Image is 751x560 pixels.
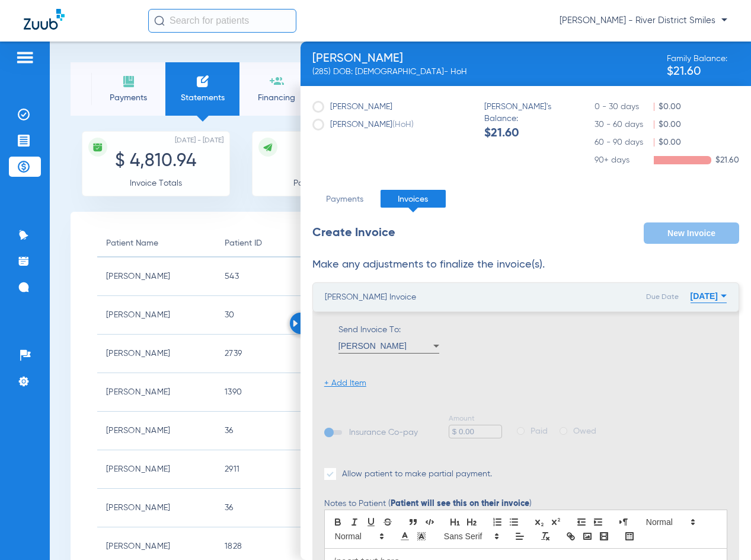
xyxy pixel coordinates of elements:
img: invoices icon [196,74,210,88]
td: 543 [216,257,334,296]
td: 30 [216,296,334,335]
td: 2739 [216,335,334,373]
img: payments icon [122,74,136,88]
td: 2911 [216,450,334,489]
label: [PERSON_NAME] [312,119,414,131]
div: Patient ID [225,237,262,250]
button: table [621,529,638,543]
span: $21.60 [667,66,727,78]
td: [PERSON_NAME] [97,450,216,489]
button: image [579,529,596,543]
span: Due Date [646,294,679,301]
input: Paid [517,427,525,435]
button: list: ordered [489,515,506,529]
div: Patient Name [106,237,158,250]
button: indent: +1 [590,515,606,529]
span: (HoH) [392,120,414,129]
td: [PERSON_NAME] [97,296,216,335]
li: $0.00 [595,136,739,148]
input: Search for patients [148,9,296,33]
span: [PERSON_NAME] - River District Smiles [560,15,727,27]
button: code-block [421,515,438,529]
span: Invoice Totals [130,179,182,187]
td: [PERSON_NAME] [97,489,216,527]
button: header: 2 [464,515,480,529]
span: $21.60 [484,128,567,139]
li: Payments [312,190,378,208]
button: direction: rtl [615,515,632,529]
button: [DATE] [691,284,727,308]
li: $0.00 [595,119,739,131]
img: Zuub Logo [24,9,65,30]
li: Invoices [381,190,446,208]
button: link [563,529,579,543]
img: icon [92,142,103,152]
td: [PERSON_NAME] [97,335,216,373]
button: bold [330,515,346,529]
span: Statements [174,92,231,104]
label: Allow patient to make partial payment. [324,468,492,480]
span: Owed [573,425,596,437]
button: clean [537,529,554,543]
button: blockquote [405,515,421,529]
button: italic [346,515,363,529]
button: strike [379,515,396,529]
button: list: bullet [506,515,522,529]
div: Create Invoice [312,222,395,244]
div: [PERSON_NAME]'s Balance: [484,101,567,139]
span: Financing [248,92,305,104]
button: script: sub [531,515,548,529]
img: Arrow [293,320,298,327]
img: icon [263,142,273,152]
img: Search Icon [154,15,165,26]
span: Paid [531,425,548,437]
li: $21.60 [595,154,739,166]
button: header: 1 [447,515,464,529]
span: $ 4,810.94 [115,152,196,170]
div: [PERSON_NAME] [312,53,467,65]
input: Owed [560,427,567,435]
button: underline [363,515,379,529]
img: hamburger-icon [15,50,34,65]
li: + Add Item [324,377,366,389]
input: Amount [449,425,502,438]
div: Patient ID [225,237,325,250]
div: Family Balance: [667,53,727,78]
td: 36 [216,489,334,527]
td: [PERSON_NAME] [97,257,216,296]
button: New Invoice [644,222,739,244]
span: Amount [449,413,502,425]
button: indent: -1 [573,515,590,529]
td: 36 [216,412,334,450]
label: Send Invoice To: [338,324,439,354]
div: Patient Name [106,237,207,250]
span: 30 - 60 days [595,119,654,131]
button: video [596,529,612,543]
div: [PERSON_NAME] Invoice [325,291,416,303]
span: 60 - 90 days [595,136,654,148]
img: financing icon [270,74,284,88]
span: [PERSON_NAME] [338,341,407,351]
span: Insurance Co-pay [328,428,418,437]
td: 1390 [216,373,334,412]
td: [PERSON_NAME] [97,412,216,450]
span: 90+ days [595,154,654,166]
button: script: super [548,515,564,529]
td: [PERSON_NAME] [97,373,216,412]
h2: Make any adjustments to finalize the invoice(s). [312,259,739,271]
span: 0 - 30 days [595,101,654,113]
div: (285) DOB: [DEMOGRAPHIC_DATA] - HoH [312,66,467,78]
span: [DATE] - [DATE] [175,135,223,147]
label: Notes to Patient ( ) [324,499,532,508]
strong: Patient will see this on their invoice [391,499,529,508]
span: Payments [100,92,156,104]
span: Patients Invoiced [293,179,359,187]
li: $0.00 [595,101,739,113]
label: [PERSON_NAME] [312,101,392,113]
